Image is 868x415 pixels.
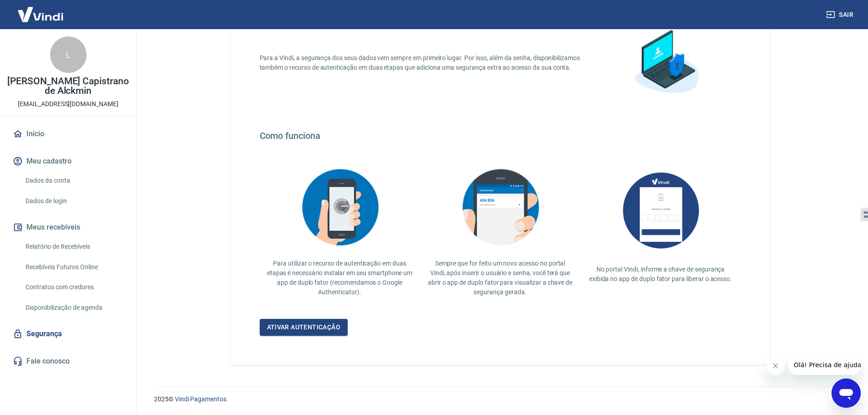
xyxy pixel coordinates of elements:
[175,395,226,403] a: Vindi Pagamentos
[7,77,129,96] p: [PERSON_NAME] Capistrano de Alckmin
[824,6,857,23] button: Sair
[11,351,125,371] a: Fale conosco
[11,0,70,28] img: Vindi
[455,163,546,251] img: explication-mfa3.c449ef126faf1c3e3bb9.png
[18,99,118,109] p: [EMAIL_ADDRESS][DOMAIN_NAME]
[260,53,591,72] p: Para a Vindi, a segurança dos seus dados vem sempre em primeiro lugar. Por isso, além da senha, d...
[11,324,125,344] a: Segurança
[11,151,125,171] button: Meu cadastro
[832,379,861,408] iframe: Botão para abrir a janela de mensagens
[267,259,413,297] p: Para utilizar o recurso de autenticação em duas etapas é necessário instalar em seu smartphone um...
[621,17,712,108] img: explication-mfa1.88a31355a892c34851cc.png
[22,278,125,297] a: Contratos com credores
[22,192,125,210] a: Dados de login
[154,395,846,404] p: 2025 ©
[22,237,125,256] a: Relatório de Recebíveis
[260,130,741,141] h4: Como funciona
[22,298,125,317] a: Disponibilização de agenda
[427,259,573,297] p: Sempre que for feito um novo acesso no portal Vindi, após inserir o usuário e senha, você terá qu...
[260,319,348,336] a: Ativar autenticação
[22,258,125,277] a: Recebíveis Futuros Online
[11,124,125,144] a: Início
[22,171,125,190] a: Dados da conta
[788,355,861,375] iframe: Mensagem da empresa
[294,163,385,251] img: explication-mfa2.908d58f25590a47144d3.png
[766,357,785,375] iframe: Fechar mensagem
[588,265,734,284] p: No portal Vindi, informe a chave de segurança exibida no app de duplo fator para liberar o acesso.
[615,163,706,257] img: AUbNX1O5CQAAAABJRU5ErkJggg==
[5,6,77,14] span: Olá! Precisa de ajuda?
[11,217,125,237] button: Meus recebíveis
[50,36,87,73] div: L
